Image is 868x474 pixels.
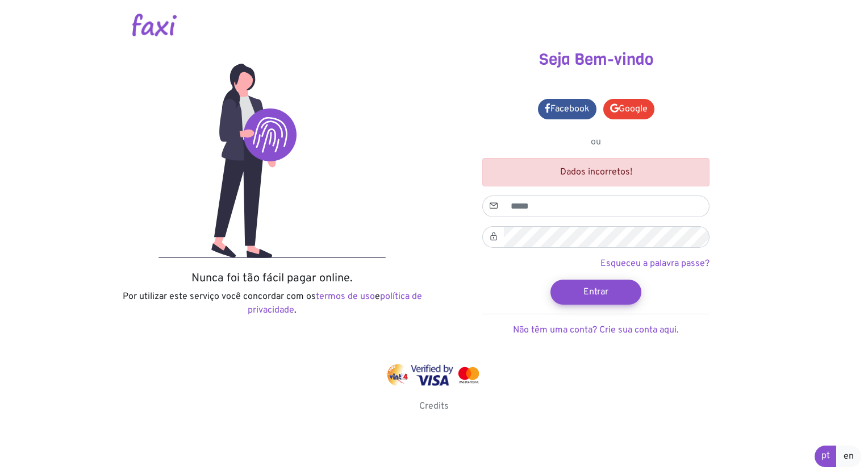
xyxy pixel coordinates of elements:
p: Por utilizar este serviço você concordar com os e . [119,290,425,317]
img: visa [411,364,453,386]
h5: Nunca foi tão fácil pagar online. [119,272,425,285]
img: mastercard [456,364,482,386]
a: Esqueceu a palavra passe? [600,258,710,269]
img: vinti4 [386,364,409,386]
h3: Seja Bem-vindo [443,50,749,69]
p: ou [482,135,710,149]
a: pt [815,446,837,467]
a: en [836,446,861,467]
a: termos de uso [316,291,375,302]
a: Credits [419,401,449,412]
div: Dados incorretos! [482,158,710,186]
a: Não têm uma conta? Crie sua conta aqui. [513,325,679,336]
a: Google [603,99,654,119]
button: Entrar [550,280,641,305]
a: Facebook [538,99,596,119]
